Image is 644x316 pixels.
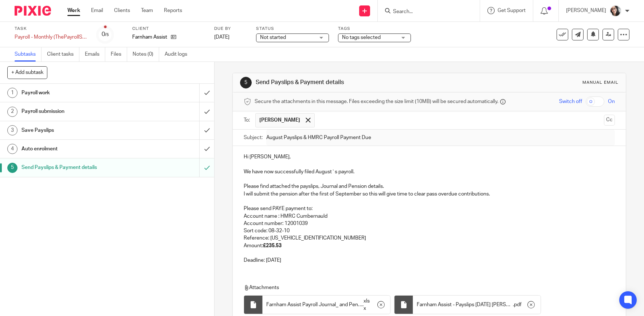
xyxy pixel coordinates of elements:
[244,134,263,141] label: Subject:
[244,168,614,175] p: We have now successfully filed August`s payroll.
[260,35,286,40] span: Not started
[21,143,135,154] h1: Auto enrolment
[244,213,614,220] p: Account name : HMRC Cumbernauld
[67,7,80,14] a: Work
[514,301,522,308] span: pdf
[244,220,614,227] p: Account number: 12001039
[263,243,282,248] strong: £235.53
[338,26,411,32] label: Tags
[214,26,247,32] label: Due by
[342,35,381,40] span: No tags selected
[141,7,153,14] a: Team
[566,7,606,14] p: [PERSON_NAME]
[263,296,390,314] div: .
[244,153,614,161] p: Hi [PERSON_NAME],
[164,7,182,14] a: Reports
[114,7,130,14] a: Clients
[266,301,362,308] span: Farnham Assist Payroll Journal_ and Pension details [DATE]
[244,242,614,249] p: Amount:
[608,98,615,105] span: On
[256,26,329,32] label: Status
[244,257,614,264] p: Deadline: [DATE]
[413,296,541,314] div: .
[244,205,614,212] p: Please send PAYE payment to:
[498,8,526,13] span: Get Support
[610,5,621,17] img: me%20(1).jpg
[102,30,109,39] div: 0
[364,297,372,312] span: xlsx
[7,144,17,154] div: 4
[7,66,47,79] button: + Add subtask
[15,33,87,41] div: Payroll - Monthly (ThePayrollSite)
[582,80,619,86] div: Manual email
[21,125,135,136] h1: Save Payslips
[244,116,252,124] label: To:
[255,98,498,105] span: Secure the attachments in this message. Files exceeding the size limit (10MB) will be secured aut...
[21,162,135,173] h1: Send Payslips & Payment details
[244,190,614,198] p: I will submit the pension after the first of September so this will give time to clear pass overd...
[15,6,51,16] img: Pixie
[604,115,615,126] button: Cc
[244,234,614,242] p: Reference: [US_VEHICLE_IDENTIFICATION_NUMBER]
[7,163,17,173] div: 5
[244,284,604,291] p: Attachments
[133,47,159,62] a: Notes (0)
[21,106,135,117] h1: Payroll submission
[392,9,458,15] input: Search
[132,33,167,41] p: Farnham Assist
[244,227,614,234] p: Sort code: 08-32-10
[256,79,445,86] h1: Send Payslips & Payment details
[214,35,229,40] span: [DATE]
[111,47,127,62] a: Files
[91,7,103,14] a: Email
[105,33,109,37] small: /5
[417,301,513,308] span: Farnham Assist - Payslips [DATE] [PERSON_NAME]
[165,47,193,62] a: Audit logs
[15,47,42,62] a: Subtasks
[47,47,79,62] a: Client tasks
[559,98,582,105] span: Switch off
[240,77,252,88] div: 5
[7,88,17,98] div: 1
[85,47,105,62] a: Emails
[244,183,614,190] p: Please find attached the payslips, Journal and Pension details.
[132,26,205,32] label: Client
[7,107,17,117] div: 2
[259,116,300,124] span: [PERSON_NAME]
[21,87,135,98] h1: Payroll work
[15,26,87,32] label: Task
[7,125,17,135] div: 3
